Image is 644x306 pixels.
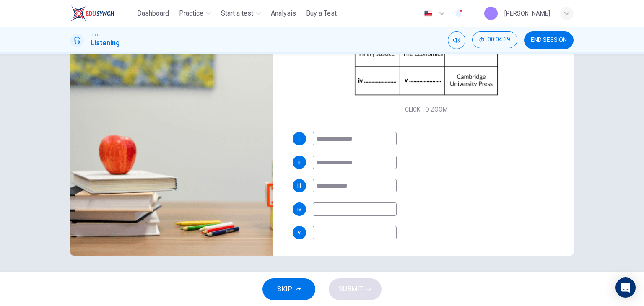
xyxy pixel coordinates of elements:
button: END SESSION [524,31,574,49]
button: Practice [176,6,214,21]
span: CEFR [91,32,99,38]
span: v [298,230,301,236]
span: Analysis [271,8,296,18]
span: i [299,136,300,142]
div: Open Intercom Messenger [615,277,636,298]
span: 00:04:39 [488,36,510,43]
div: Mute [448,31,465,49]
img: ELTC logo [70,5,114,22]
button: Analysis [267,6,299,21]
button: 00:04:39 [472,31,517,48]
img: Profile picture [484,7,498,20]
span: SKIP [277,283,292,295]
div: [PERSON_NAME] [504,8,550,18]
span: Practice [179,8,203,18]
span: ii [298,159,301,165]
span: iii [297,183,301,189]
button: Dashboard [134,6,172,21]
span: Buy a Test [306,8,337,18]
h1: Listening [91,38,120,48]
span: Start a test [221,8,253,18]
span: iv [297,206,301,212]
a: ELTC logo [70,5,134,22]
button: Buy a Test [303,6,340,21]
img: Conversation about an Assignment [70,52,273,256]
span: Dashboard [137,8,169,18]
div: Hide [472,31,517,49]
span: END SESSION [531,37,567,44]
button: SKIP [262,278,315,300]
button: Start a test [218,6,264,21]
img: en [423,10,434,17]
